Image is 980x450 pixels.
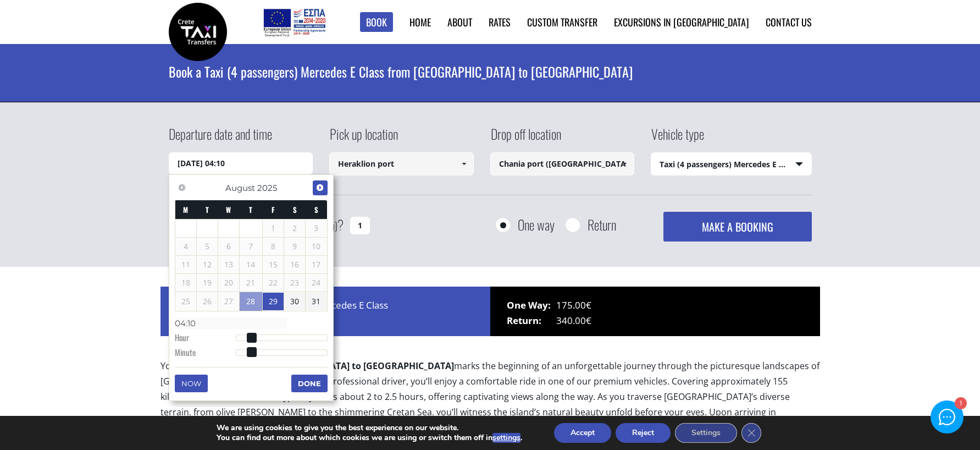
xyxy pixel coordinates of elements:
[183,204,188,215] span: Monday
[263,219,284,237] span: 1
[306,219,326,237] span: 3
[169,124,272,152] label: Departure date and time
[490,287,820,336] div: 175.00€ 340.00€
[409,15,431,29] a: Home
[197,238,218,255] span: 5
[284,293,305,310] a: 30
[741,423,761,443] button: Close GDPR Cookie Banner
[240,292,262,311] a: 28
[663,212,811,242] button: MAKE A BOOKING
[175,274,196,292] span: 18
[175,347,236,361] dt: Minute
[175,256,196,273] span: 11
[218,274,239,292] span: 20
[507,298,556,313] span: One Way:
[169,44,812,99] h1: Book a Taxi (4 passengers) Mercedes E Class from [GEOGRAPHIC_DATA] to [GEOGRAPHIC_DATA]
[225,183,255,193] span: August
[675,423,737,443] button: Settings
[492,433,521,443] button: settings
[490,152,635,175] input: Select drop-off location
[588,218,616,232] label: Return
[306,274,326,292] span: 24
[175,180,190,195] a: Previous
[489,15,511,29] a: Rates
[314,204,318,215] span: Sunday
[249,204,252,215] span: Thursday
[614,15,749,29] a: Excursions in [GEOGRAPHIC_DATA]
[218,293,239,310] span: 27
[306,293,326,310] a: 31
[306,256,326,273] span: 17
[554,423,611,443] button: Accept
[507,313,556,328] span: Return:
[263,238,284,255] span: 8
[217,433,522,443] p: You can find out more about which cookies we are using or switch them off in .
[651,153,811,176] span: Taxi (4 passengers) Mercedes E Class
[360,12,393,32] a: Book
[217,423,522,433] p: We are using cookies to give you the best experience on our website.
[240,274,262,292] span: 21
[175,332,236,346] dt: Hour
[284,238,305,255] span: 9
[240,256,262,273] span: 14
[518,218,555,232] label: One way
[447,15,472,29] a: About
[954,398,966,410] div: 1
[160,287,490,336] div: Price for 1 x Taxi (4 passengers) Mercedes E Class
[240,238,262,255] span: 7
[197,293,218,310] span: 26
[175,375,208,392] button: Now
[616,423,671,443] button: Reject
[315,183,324,192] span: Next
[284,219,305,237] span: 2
[263,293,284,310] a: 29
[329,152,474,175] input: Select pickup location
[175,293,196,310] span: 25
[262,6,327,39] img: e-bannersEUERDF180X90.jpg
[197,256,218,273] span: 12
[206,204,209,215] span: Tuesday
[218,238,239,255] span: 6
[616,152,634,175] a: Show All Items
[257,183,277,193] span: 2025
[313,180,328,195] a: Next
[169,25,227,36] a: Crete Taxi Transfers | Book a Taxi transfer from Heraklion city to Chania city | Crete Taxi Trans...
[284,274,305,292] span: 23
[651,124,704,152] label: Vehicle type
[263,274,284,292] span: 22
[291,375,328,392] button: Done
[293,204,297,215] span: Saturday
[329,124,398,152] label: Pick up location
[178,183,186,192] span: Previous
[284,256,305,273] span: 16
[175,238,196,255] span: 4
[197,274,218,292] span: 19
[169,3,227,61] img: Crete Taxi Transfers | Book a Taxi transfer from Heraklion city to Chania city | Crete Taxi Trans...
[766,15,812,29] a: Contact us
[226,204,231,215] span: Wednesday
[306,238,326,255] span: 10
[218,256,239,273] span: 13
[263,256,284,273] span: 15
[272,204,275,215] span: Friday
[490,124,561,152] label: Drop off location
[455,152,473,175] a: Show All Items
[527,15,597,29] a: Custom Transfer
